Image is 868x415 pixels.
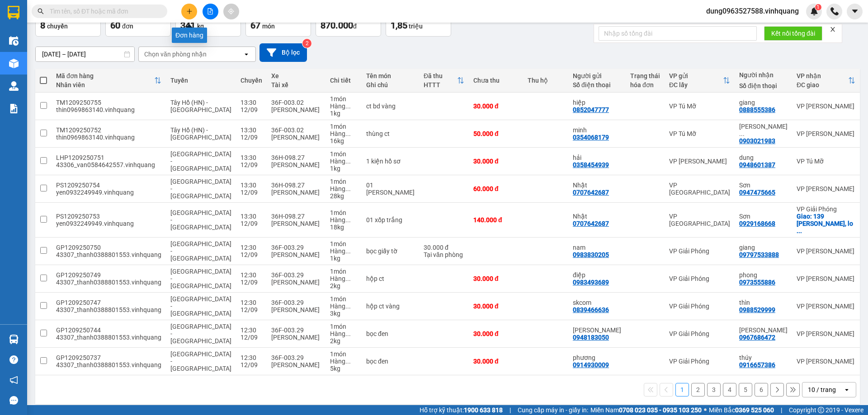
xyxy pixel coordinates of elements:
[241,154,262,161] div: 13:30
[144,50,207,59] div: Chọn văn phòng nhận
[56,81,154,89] div: Nhân viên
[47,23,68,30] span: chuyến
[735,406,774,414] strong: 0369 525 060
[271,334,321,341] div: [PERSON_NAME]
[810,7,818,15] img: icon-new-feature
[573,72,621,79] div: Người gửi
[186,8,193,14] span: plus
[330,275,357,282] div: Hàng thông thường
[271,182,321,189] div: 36H-098.27
[797,205,855,213] div: VP Giải Phóng
[203,4,218,19] button: file-add
[250,20,260,31] span: 67
[353,23,357,30] span: đ
[330,150,357,158] div: 1 món
[739,130,745,137] span: ...
[170,126,231,141] span: Tây Hồ (HN) - [GEOGRAPHIC_DATA]
[56,299,161,306] div: GP1209250747
[847,4,863,19] button: caret-down
[573,99,621,106] div: hiệp
[241,361,262,368] div: 12/09
[241,189,262,196] div: 12/09
[509,405,511,415] span: |
[739,244,788,251] div: giang
[271,161,321,168] div: [PERSON_NAME]
[9,376,18,384] span: notification
[630,72,660,79] div: Trạng thái
[366,358,415,365] div: bọc đen
[345,330,351,337] span: ...
[630,81,660,89] div: hóa đơn
[797,330,855,337] div: VP [PERSON_NAME]
[9,355,18,364] span: question-circle
[691,383,705,396] button: 2
[170,150,231,172] span: [GEOGRAPHIC_DATA] - [GEOGRAPHIC_DATA]
[473,303,519,310] div: 30.000 đ
[330,255,357,262] div: 1 kg
[739,82,788,89] div: Số điện thoại
[573,354,621,361] div: phương
[739,279,775,286] div: 0973555886
[241,77,262,84] div: Chuyến
[424,72,457,79] div: Đã thu
[366,158,415,165] div: 1 kiện hồ sơ
[573,126,621,134] div: minh
[56,72,154,79] div: Mã đơn hàng
[241,244,262,251] div: 12:30
[424,81,457,89] div: HTTT
[271,134,321,141] div: [PERSON_NAME]
[739,106,775,113] div: 0888555386
[56,354,161,361] div: GP1209250737
[56,220,161,227] div: yen0932249949.vinhquang
[330,295,357,303] div: 1 món
[366,303,415,310] div: hộp ct vàng
[573,361,609,368] div: 0914930009
[518,405,588,415] span: Cung cấp máy in - giấy in:
[573,279,609,286] div: 0983493689
[366,247,415,255] div: bọc giấy tờ
[330,123,357,130] div: 1 món
[170,77,231,84] div: Tuyến
[9,36,19,46] img: warehouse-icon
[792,69,860,93] th: Toggle SortBy
[56,134,161,141] div: thin0969863140.vinhquang
[56,213,161,220] div: PS1209250753
[675,383,689,396] button: 1
[271,126,321,134] div: 36F-003.02
[473,216,519,224] div: 140.000 đ
[122,23,133,30] span: đơn
[590,405,702,415] span: Miền Nam
[330,130,357,137] div: Hàng thông thường
[573,154,621,161] div: hải
[330,137,357,145] div: 16 kg
[241,271,262,279] div: 12:30
[330,337,357,345] div: 2 kg
[573,161,609,168] div: 0358454939
[271,106,321,113] div: [PERSON_NAME]
[573,334,609,341] div: 0948183050
[330,77,357,84] div: Chi tiết
[110,20,120,31] span: 60
[271,306,321,313] div: [PERSON_NAME]
[321,20,353,31] span: 870.000
[345,247,351,255] span: ...
[699,5,806,17] span: dung0963527588.vinhquang
[56,106,161,113] div: thin0969863140.vinhquang
[241,326,262,334] div: 12:30
[619,406,702,414] strong: 0708 023 035 - 0935 103 250
[271,72,321,79] div: Xe
[170,99,231,113] span: Tây Hồ (HN) - [GEOGRAPHIC_DATA]
[830,26,836,33] span: close
[771,28,815,38] span: Kết nối tổng đài
[739,161,775,168] div: 0948601387
[739,326,788,334] div: hà hương
[271,99,321,106] div: 36F-003.02
[56,154,161,161] div: LHP1209250751
[528,77,564,84] div: Thu hộ
[330,358,357,365] div: Hàng thông thường
[573,220,609,227] div: 0707642687
[228,8,234,14] span: aim
[815,4,821,10] sup: 1
[669,303,730,310] div: VP Giải Phóng
[345,158,351,165] span: ...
